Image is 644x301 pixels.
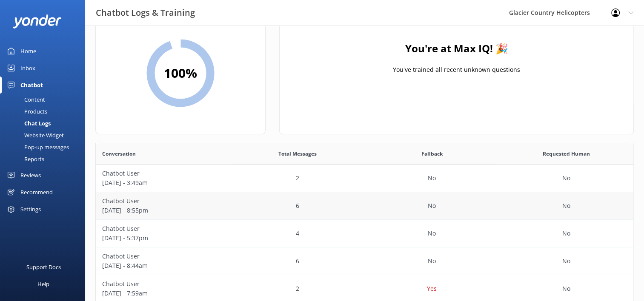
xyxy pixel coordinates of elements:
div: row [96,165,633,192]
p: No [428,256,436,266]
p: No [562,173,570,183]
p: 6 [296,201,299,210]
div: Chat Logs [5,117,51,129]
h2: 100 % [164,63,197,83]
div: Help [37,275,49,292]
div: Support Docs [26,258,61,275]
p: No [562,284,570,293]
img: yonder-white-logo.png [13,14,62,28]
div: Pop-up messages [5,141,69,153]
p: 6 [296,256,299,266]
p: No [562,201,570,210]
div: Content [5,94,45,105]
p: Chatbot User [102,169,224,178]
div: Reviews [20,167,41,184]
p: [DATE] - 7:59am [102,289,224,298]
div: Products [5,105,47,117]
p: Chatbot User [102,196,224,206]
p: [DATE] - 8:44am [102,261,224,270]
span: Fallback [421,150,442,158]
a: Chat Logs [5,117,85,129]
p: Chatbot User [102,279,224,289]
a: Products [5,105,85,117]
p: 4 [296,229,299,238]
a: Reports [5,153,85,165]
a: Content [5,94,85,105]
div: Recommend [20,184,53,201]
p: You've trained all recent unknown questions [393,65,520,74]
div: Home [20,43,36,60]
p: No [562,256,570,266]
div: Chatbot [20,77,43,94]
h3: Chatbot Logs & Training [96,6,195,20]
p: Yes [427,284,437,293]
span: Total Messages [278,150,317,158]
div: row [96,192,633,220]
div: Reports [5,153,44,165]
p: [DATE] - 5:37pm [102,233,224,243]
div: grid [280,19,633,104]
p: No [428,229,436,238]
div: row [96,247,633,275]
p: Chatbot User [102,224,224,233]
p: [DATE] - 3:49am [102,178,224,187]
a: Pop-up messages [5,141,85,153]
p: 2 [296,284,299,293]
span: Requested Human [543,150,590,158]
div: row [96,220,633,247]
span: Conversation [102,150,136,158]
a: Website Widget [5,129,85,141]
p: Chatbot User [102,252,224,261]
p: No [428,201,436,210]
p: 2 [296,173,299,183]
div: Settings [20,201,41,218]
p: No [428,173,436,183]
div: Website Widget [5,129,64,141]
div: Inbox [20,60,35,77]
h4: You're at Max IQ! 🎉 [405,40,508,57]
p: [DATE] - 8:55pm [102,206,224,215]
p: No [562,229,570,238]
